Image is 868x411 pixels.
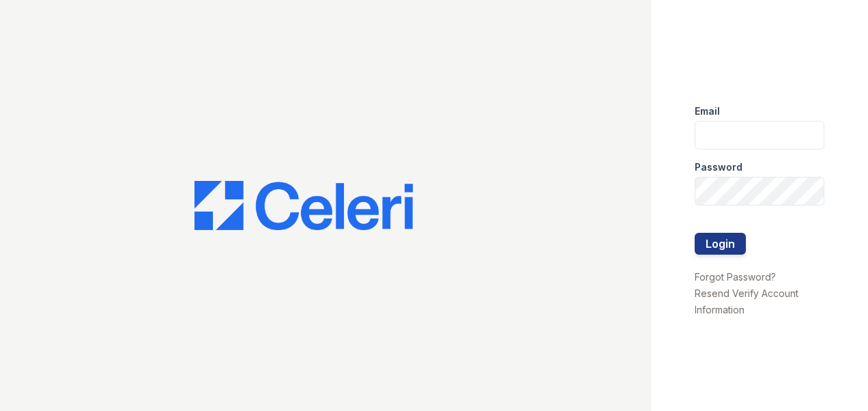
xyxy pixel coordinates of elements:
a: Forgot Password? [695,271,776,283]
img: CE_Logo_Blue-a8612792a0a2168367f1c8372b55b34899dd931a85d93a1a3d3e32e68fde9ad4.png [194,181,413,230]
label: Email [695,104,720,118]
button: Login [695,233,746,255]
a: Resend Verify Account Information [695,287,798,315]
label: Password [695,160,742,174]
